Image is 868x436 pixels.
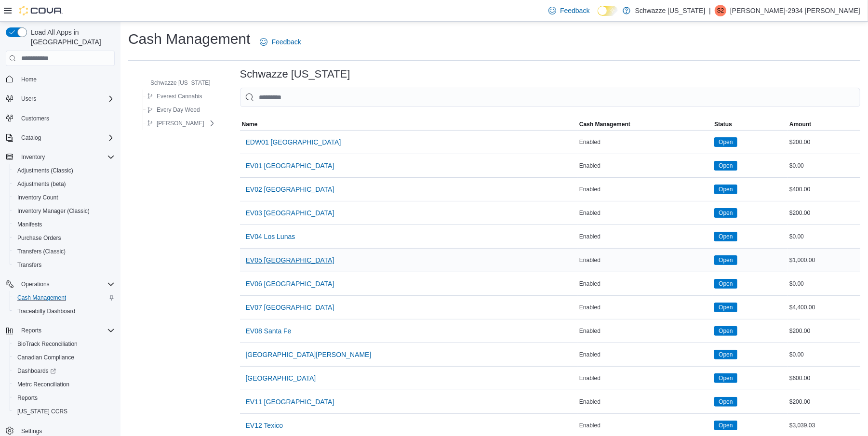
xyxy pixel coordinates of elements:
[719,421,733,430] span: Open
[719,327,733,335] span: Open
[13,205,93,217] a: Inventory Manager (Classic)
[242,203,338,223] button: EV03 [GEOGRAPHIC_DATA]
[714,397,737,407] span: Open
[13,305,79,317] a: Traceabilty Dashboard
[13,219,115,230] span: Manifests
[13,205,115,217] span: Inventory Manager (Classic)
[2,324,119,337] button: Reports
[240,119,577,130] button: Name
[714,232,737,241] span: Open
[242,132,345,152] button: EDW01 [GEOGRAPHIC_DATA]
[577,119,712,130] button: Cash Management
[788,136,860,148] div: $200.00
[240,68,350,80] h3: Schwazze [US_STATE]
[157,92,202,100] span: Everest Cannabis
[13,192,62,203] a: Inventory Count
[788,160,860,172] div: $0.00
[17,248,66,255] span: Transfers (Classic)
[246,303,334,312] span: EV07 [GEOGRAPHIC_DATA]
[150,79,211,87] span: Schwazze [US_STATE]
[560,6,589,15] span: Feedback
[13,379,73,390] a: Metrc Reconciliation
[21,427,42,435] span: Settings
[13,365,115,377] span: Dashboards
[21,327,41,334] span: Reports
[579,120,630,128] span: Cash Management
[13,305,115,317] span: Traceabilty Dashboard
[242,227,299,246] button: EV04 Los Lunas
[577,396,712,408] div: Enabled
[714,373,737,383] span: Open
[13,232,115,244] span: Purchase Orders
[21,95,36,103] span: Users
[17,74,40,85] a: Home
[17,132,115,144] span: Catalog
[13,192,115,203] span: Inventory Count
[240,88,860,107] input: This is a search bar. As you type, the results lower in the page will automatically filter.
[714,185,737,194] span: Open
[143,91,206,102] button: Everest Cannabis
[17,194,58,201] span: Inventory Count
[242,369,320,388] button: [GEOGRAPHIC_DATA]
[719,161,733,170] span: Open
[577,325,712,337] div: Enabled
[13,352,115,363] span: Canadian Compliance
[719,279,733,288] span: Open
[13,338,115,350] span: BioTrack Reconciliation
[577,231,712,242] div: Enabled
[788,231,860,242] div: $0.00
[17,151,115,163] span: Inventory
[246,255,334,265] span: EV05 [GEOGRAPHIC_DATA]
[577,278,712,290] div: Enabled
[598,6,618,16] input: Dark Mode
[13,338,81,350] a: BioTrack Reconciliation
[577,160,712,172] div: Enabled
[17,112,115,124] span: Customers
[10,337,119,351] button: BioTrack Reconciliation
[788,420,860,431] div: $3,039.03
[635,5,706,16] p: Schwazze [US_STATE]
[13,165,77,176] a: Adjustments (Classic)
[789,120,811,128] span: Amount
[10,164,119,177] button: Adjustments (Classic)
[577,254,712,266] div: Enabled
[577,420,712,431] div: Enabled
[157,106,200,114] span: Every Day Weed
[714,279,737,289] span: Open
[598,16,598,16] span: Dark Mode
[577,136,712,148] div: Enabled
[17,340,78,348] span: BioTrack Reconciliation
[13,406,71,417] a: [US_STATE] CCRS
[17,207,90,215] span: Inventory Manager (Classic)
[242,251,338,270] button: EV05 [GEOGRAPHIC_DATA]
[577,184,712,195] div: Enabled
[719,397,733,406] span: Open
[719,185,733,194] span: Open
[17,381,69,388] span: Metrc Reconciliation
[27,27,115,47] span: Load All Apps in [GEOGRAPHIC_DATA]
[13,365,60,377] a: Dashboards
[246,137,341,147] span: EDW01 [GEOGRAPHIC_DATA]
[21,280,50,288] span: Operations
[17,151,49,163] button: Inventory
[21,134,41,142] span: Catalog
[246,397,334,407] span: EV11 [GEOGRAPHIC_DATA]
[143,104,204,116] button: Every Day Weed
[17,294,66,302] span: Cash Management
[13,392,41,404] a: Reports
[714,120,732,128] span: Status
[17,354,74,361] span: Canadian Compliance
[719,138,733,146] span: Open
[13,246,69,257] a: Transfers (Classic)
[10,391,119,405] button: Reports
[788,207,860,219] div: $200.00
[246,185,334,194] span: EV02 [GEOGRAPHIC_DATA]
[10,245,119,258] button: Transfers (Classic)
[788,372,860,384] div: $600.00
[246,161,334,171] span: EV01 [GEOGRAPHIC_DATA]
[13,292,115,304] span: Cash Management
[10,304,119,318] button: Traceabilty Dashboard
[17,132,45,144] button: Catalog
[242,345,375,364] button: [GEOGRAPHIC_DATA][PERSON_NAME]
[246,232,295,241] span: EV04 Los Lunas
